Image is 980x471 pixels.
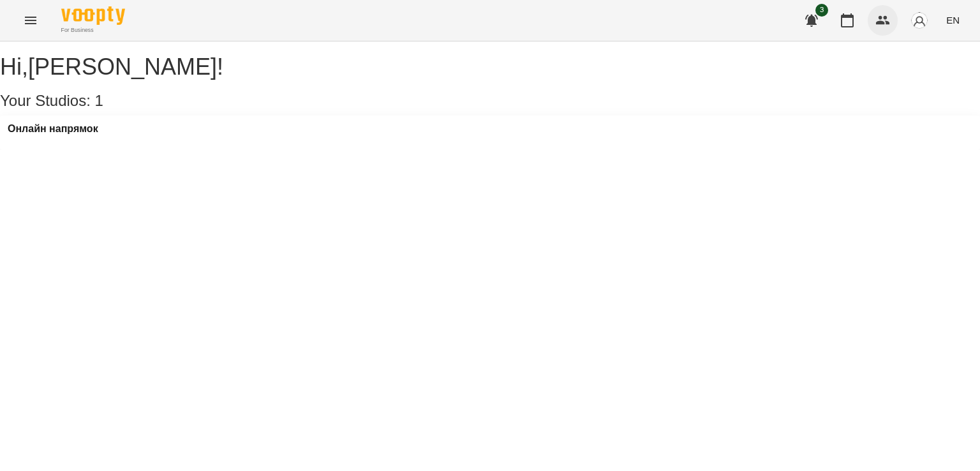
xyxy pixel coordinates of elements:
[61,26,125,34] span: For Business
[8,123,98,135] a: Онлайн напрямок
[15,5,46,36] button: Menu
[815,4,828,17] span: 3
[61,6,125,25] img: Voopty Logo
[95,92,103,109] span: 1
[941,8,965,32] button: EN
[910,11,928,29] img: avatar_s.png
[946,13,960,27] span: EN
